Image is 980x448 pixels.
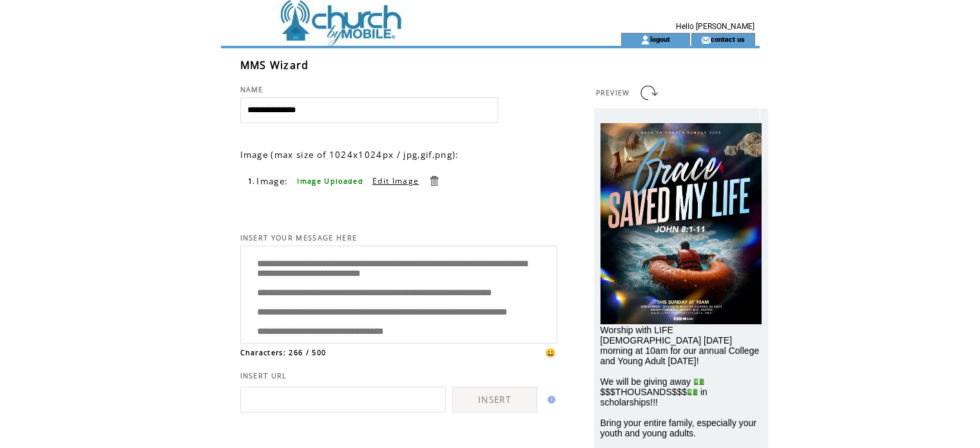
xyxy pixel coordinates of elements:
[650,35,670,43] a: logout
[240,85,264,94] span: NAME
[240,233,358,242] span: INSERT YOUR MESSAGE HERE
[256,175,288,187] span: Image:
[372,175,419,186] a: Edit Image
[452,387,537,413] a: INSERT
[545,347,557,358] span: 😀
[596,88,630,97] span: PREVIEW
[248,177,256,186] span: 1.
[640,35,650,45] img: account_icon.gif
[240,371,287,380] span: INSERT URL
[240,149,459,161] span: Image (max size of 1024x1024px / jpg,gif,png):
[240,58,309,72] span: MMS Wizard
[297,177,363,186] span: Image Uploaded
[676,22,754,31] span: Hello [PERSON_NAME]
[428,175,440,187] a: Delete this item
[701,35,711,45] img: contact_us_icon.gif
[544,396,555,404] img: help.gif
[240,348,327,357] span: Characters: 266 / 500
[711,35,745,43] a: contact us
